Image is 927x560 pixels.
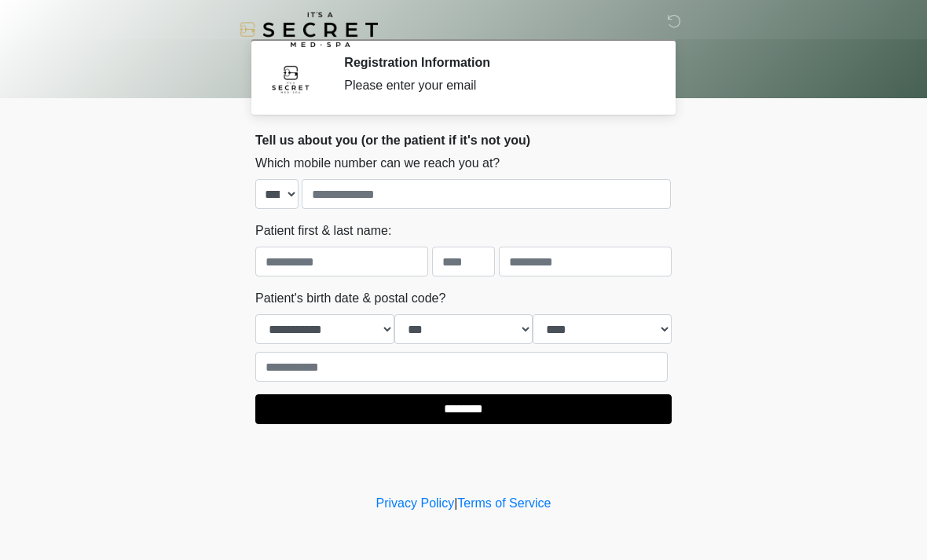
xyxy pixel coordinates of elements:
[457,496,551,510] a: Terms of Service
[344,55,648,70] h2: Registration Information
[376,496,455,510] a: Privacy Policy
[255,221,391,240] label: Patient first & last name:
[255,154,500,173] label: Which mobile number can we reach you at?
[255,133,672,148] h2: Tell us about you (or the patient if it's not you)
[240,12,378,47] img: It's A Secret Med Spa Logo
[454,496,457,510] a: |
[267,55,314,102] img: Agent Avatar
[255,289,445,308] label: Patient's birth date & postal code?
[344,76,648,95] div: Please enter your email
